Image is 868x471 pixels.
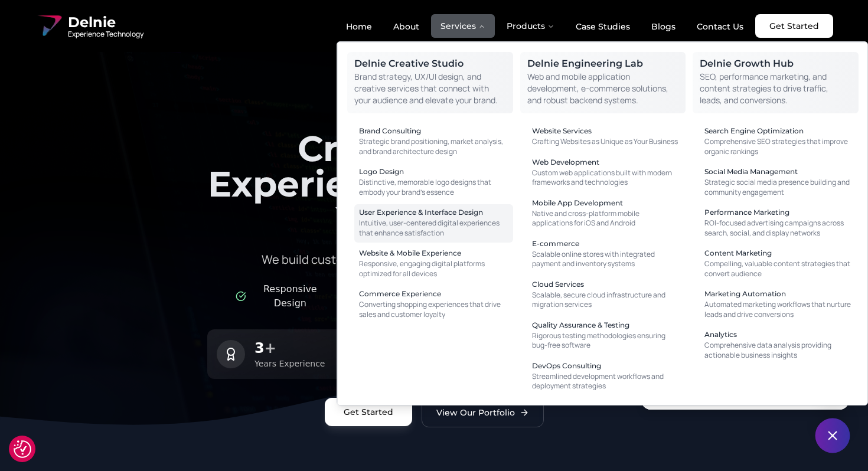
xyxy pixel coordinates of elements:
a: Social Media ManagementStrategic social media presence building and community engagement [700,163,859,202]
div: Web Development [532,159,681,166]
a: About [384,17,429,37]
a: Website ServicesCrafting Websites as Unique as Your Business [527,123,686,152]
a: Case Studies [566,17,639,37]
a: Get Started [344,406,393,418]
div: Performance Marketing [704,209,854,216]
a: Website & Mobile ExperienceResponsive, engaging digital platforms optimized for all devices [354,245,513,283]
div: Mobile App Development [532,199,681,207]
p: Distinctive, memorable logo designs that embody your brand's essence [359,178,508,197]
div: Brand Consulting [359,127,508,135]
a: Delnie Creative StudioBrand strategy, UX/UI design, and creative services that connect with your ... [347,52,513,113]
a: Get Started [755,14,833,38]
p: We build custom websites that are as unique as your business. [207,251,661,268]
button: Products [497,14,564,38]
p: Web and mobile application development, e-commerce solutions, and robust backend systems. [527,71,679,106]
div: Social Media Management [704,168,854,175]
div: Commerce Experience [359,290,508,297]
p: Scalable online stores with integrated payment and inventory systems [532,250,681,269]
div: 3 [254,339,325,358]
div: Delnie Creative Studio [354,59,506,68]
button: Close chat [815,418,850,453]
a: Home [337,17,381,37]
a: User Experience & Interface DesignIntuitive, user-centered digital experiences that enhance satis... [354,204,513,243]
nav: Main [337,14,753,38]
a: Contact Us [687,17,753,37]
img: Revisit consent button [14,440,31,458]
div: DevOps Consulting [532,362,681,369]
a: Logo DesignDistinctive, memorable logo designs that embody your brand's essence [354,163,513,202]
a: Brand ConsultingStrategic brand positioning, market analysis, and brand architecture design [354,123,513,161]
div: Delnie Growth Hub [700,59,851,68]
a: Delnie Logo Full [35,12,143,40]
a: View Our Portfolio [422,398,544,427]
div: Logo Design [359,168,508,175]
p: Compelling, valuable content strategies that convert audience [704,259,854,279]
div: Marketing Automation [704,290,854,297]
p: Comprehensive data analysis providing actionable business insights [704,341,854,360]
p: Brand strategy, UX/UI design, and creative services that connect with your audience and elevate y... [354,71,506,106]
span: Experience Technology [68,30,143,39]
a: Mobile App DevelopmentNative and cross-platform mobile applications for iOS and Android [527,195,686,233]
p: Responsive, engaging digital platforms optimized for all devices [359,259,508,279]
a: Delnie Growth HubSEO, performance marketing, and content strategies to drive traffic, leads, and ... [693,52,859,113]
span: Crafting [298,127,448,170]
p: Strategic social media presence building and community engagement [704,178,854,197]
button: Cookie Settings [14,440,31,458]
span: Responsive Design [251,282,329,310]
img: Delnie Logo [35,12,63,40]
button: Get Started [325,398,412,426]
p: Custom web applications built with modern frameworks and technologies [532,168,681,188]
div: Cloud Services [532,281,681,288]
p: Strategic brand positioning, market analysis, and brand architecture design [359,137,508,156]
p: Rigorous testing methodologies ensuring bug-free software [532,331,681,351]
a: Blogs [642,17,685,37]
a: E-commerceScalable online stores with integrated payment and inventory systems [527,235,686,274]
p: Streamlined development workflows and deployment strategies [532,372,681,391]
p: Automated marketing workflows that nurture leads and drive conversions [704,300,854,319]
a: Search Engine OptimizationComprehensive SEO strategies that improve organic rankings [700,123,859,161]
div: Website Services [532,127,681,135]
a: Delnie Engineering LabWeb and mobile application development, e-commerce solutions, and robust ba... [520,52,686,113]
p: Crafting Websites as Unique as Your Business [532,137,681,147]
div: User Experience & Interface Design [359,209,508,216]
a: AnalyticsComprehensive data analysis providing actionable business insights [700,326,859,365]
a: Quality Assurance & TestingRigorous testing methodologies ensuring bug-free software [527,317,686,355]
p: Comprehensive SEO strategies that improve organic rankings [704,137,854,156]
a: Cloud ServicesScalable, secure cloud infrastructure and migration services [527,276,686,315]
div: Years Experience [254,358,325,369]
p: ROI-focused advertising campaigns across search, social, and display networks [704,218,854,238]
p: Intuitive, user-centered digital experiences that enhance satisfaction [359,218,508,238]
p: Native and cross-platform mobile applications for iOS and Android [532,209,681,228]
button: Services [431,14,495,38]
a: Commerce ExperienceConverting shopping experiences that drive sales and customer loyalty [354,286,513,324]
div: Search Engine Optimization [704,127,854,135]
p: Scalable, secure cloud infrastructure and migration services [532,290,681,310]
span: + [265,339,276,358]
div: Delnie Engineering Lab [527,59,679,68]
div: Website & Mobile Experience [359,250,508,257]
div: Quality Assurance & Testing [532,322,681,329]
div: Content Marketing [704,250,854,257]
div: E-commerce [532,240,681,247]
p: SEO, performance marketing, and content strategies to drive traffic, leads, and conversions. [700,71,851,106]
a: Content MarketingCompelling, valuable content strategies that convert audience [700,245,859,283]
a: Performance MarketingROI-focused advertising campaigns across search, social, and display networks [700,204,859,243]
span: Experiences That Define Your [208,162,660,241]
div: Analytics [704,331,854,338]
p: Converting shopping experiences that drive sales and customer loyalty [359,300,508,319]
a: Marketing AutomationAutomated marketing workflows that nurture leads and drive conversions [700,286,859,324]
a: DevOps ConsultingStreamlined development workflows and deployment strategies [527,358,686,396]
span: Delnie [68,13,143,32]
a: Web DevelopmentCustom web applications built with modern frameworks and technologies [527,154,686,192]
